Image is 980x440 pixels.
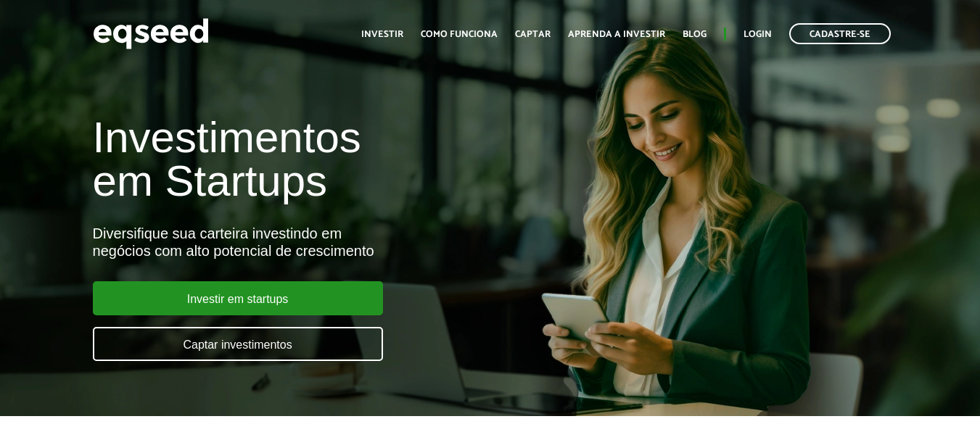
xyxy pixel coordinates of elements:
[93,14,209,53] img: EqSeed
[93,225,561,260] div: Diversifique sua carteira investindo em negócios com alto potencial de crescimento
[93,116,561,203] h1: Investimentos em Startups
[93,327,383,361] a: Captar investimentos
[361,30,403,39] a: Investir
[683,30,707,39] a: Blog
[93,281,383,315] a: Investir em startups
[568,30,665,39] a: Aprenda a investir
[515,30,551,39] a: Captar
[789,23,891,44] a: Cadastre-se
[744,30,772,39] a: Login
[421,30,498,39] a: Como funciona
